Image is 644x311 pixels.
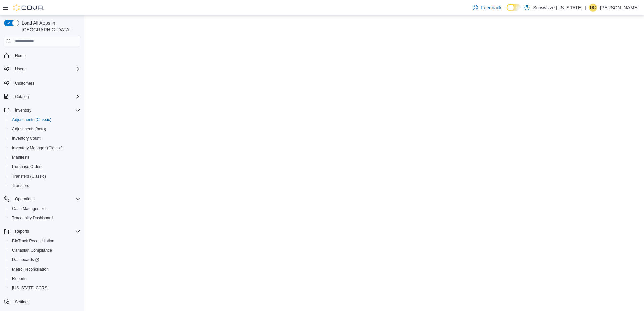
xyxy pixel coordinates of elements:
span: [US_STATE] CCRS [12,285,47,291]
button: Reports [1,227,83,236]
button: Inventory Manager (Classic) [7,143,83,153]
span: Dc [590,4,596,12]
span: Purchase Orders [9,163,80,171]
input: Dark Mode [507,4,521,11]
span: Catalog [15,94,29,99]
button: Users [12,65,28,73]
button: Cash Management [7,204,83,213]
span: Transfers (Classic) [9,172,80,180]
a: Traceabilty Dashboard [9,214,55,222]
button: Settings [1,297,83,307]
span: Dark Mode [507,11,507,11]
span: Manifests [12,155,29,160]
button: Transfers [7,181,83,190]
span: Customers [12,79,80,87]
span: Inventory [12,106,80,114]
a: Dashboards [9,256,42,264]
span: Operations [15,196,35,202]
span: Catalog [12,93,80,101]
button: Inventory [12,106,34,114]
a: Dashboards [7,255,83,265]
a: Metrc Reconciliation [9,265,51,273]
a: Transfers [9,182,32,190]
button: BioTrack Reconciliation [7,236,83,246]
p: | [585,4,586,12]
button: Reports [12,227,32,236]
span: BioTrack Reconciliation [9,237,80,245]
span: Transfers [9,182,80,190]
a: Feedback [470,1,504,14]
button: Users [1,64,83,74]
span: Reports [12,227,80,236]
span: Inventory Count [9,134,80,143]
span: Transfers [12,183,29,188]
span: Canadian Compliance [12,248,52,253]
span: Transfers (Classic) [12,174,46,179]
span: Metrc Reconciliation [9,265,80,273]
span: Adjustments (beta) [9,125,80,133]
button: Manifests [7,153,83,162]
span: Adjustments (beta) [12,126,46,132]
span: Dashboards [9,256,80,264]
a: Manifests [9,153,32,161]
span: Dashboards [12,257,39,262]
a: [US_STATE] CCRS [9,284,50,292]
a: BioTrack Reconciliation [9,237,57,245]
img: Cova [13,4,44,11]
span: Reports [15,229,29,234]
button: Home [1,51,83,60]
span: Customers [15,81,34,86]
a: Adjustments (Classic) [9,116,54,124]
button: Canadian Compliance [7,246,83,255]
p: [PERSON_NAME] [600,4,639,12]
span: Cash Management [12,206,46,211]
button: Transfers (Classic) [7,172,83,181]
a: Home [12,52,28,60]
button: Operations [12,195,37,203]
span: Adjustments (Classic) [12,117,51,122]
span: Inventory [15,107,31,113]
span: Home [15,53,26,58]
a: Reports [9,275,29,283]
a: Canadian Compliance [9,246,55,254]
span: Canadian Compliance [9,246,80,254]
span: Traceabilty Dashboard [12,215,53,221]
a: Customers [12,79,37,87]
span: Settings [15,299,29,305]
button: Operations [1,194,83,204]
span: Purchase Orders [12,164,43,169]
a: Inventory Manager (Classic) [9,144,65,152]
span: Operations [12,195,80,203]
button: Traceabilty Dashboard [7,213,83,223]
a: Purchase Orders [9,163,46,171]
button: [US_STATE] CCRS [7,283,83,293]
span: Settings [12,298,80,306]
a: Transfers (Classic) [9,172,49,180]
span: Reports [12,276,26,281]
span: Home [12,51,80,60]
a: Adjustments (beta) [9,125,49,133]
button: Inventory [1,105,83,115]
span: Adjustments (Classic) [9,116,80,124]
p: Schwazze [US_STATE] [533,4,582,12]
span: Inventory Manager (Classic) [12,145,63,151]
button: Metrc Reconciliation [7,265,83,274]
span: Manifests [9,153,80,161]
button: Purchase Orders [7,162,83,172]
span: Feedback [481,4,501,11]
span: Inventory Manager (Classic) [9,144,80,152]
span: Users [15,66,25,72]
a: Cash Management [9,205,49,213]
button: Adjustments (Classic) [7,115,83,124]
span: Metrc Reconciliation [12,267,49,272]
button: Adjustments (beta) [7,124,83,134]
span: Traceabilty Dashboard [9,214,80,222]
span: Load All Apps in [GEOGRAPHIC_DATA] [19,20,80,33]
button: Customers [1,78,83,88]
div: Daniel castillo [589,4,597,12]
span: Users [12,65,80,73]
button: Inventory Count [7,134,83,143]
span: Reports [9,275,80,283]
button: Catalog [1,92,83,101]
button: Catalog [12,93,31,101]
